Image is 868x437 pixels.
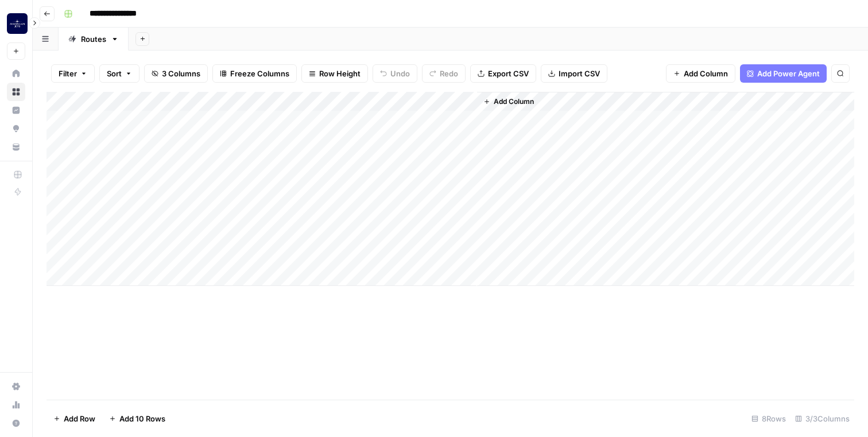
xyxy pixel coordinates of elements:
[390,68,410,79] span: Undo
[51,64,95,83] button: Filter
[479,94,538,109] button: Add Column
[757,68,820,79] span: Add Power Agent
[7,138,25,156] a: Your Data
[666,64,735,83] button: Add Column
[119,413,165,424] span: Add 10 Rows
[7,9,25,38] button: Workspace: Magellan Jets
[64,413,95,424] span: Add Row
[212,64,297,83] button: Freeze Columns
[470,64,536,83] button: Export CSV
[107,68,122,79] span: Sort
[230,68,289,79] span: Freeze Columns
[494,96,534,107] span: Add Column
[684,68,728,79] span: Add Column
[162,68,200,79] span: 3 Columns
[488,68,529,79] span: Export CSV
[59,28,129,51] a: Routes
[81,33,106,45] div: Routes
[46,409,102,428] button: Add Row
[790,409,854,428] div: 3/3 Columns
[102,409,172,428] button: Add 10 Rows
[7,414,25,432] button: Help + Support
[747,409,790,428] div: 8 Rows
[99,64,139,83] button: Sort
[7,101,25,119] a: Insights
[319,68,361,79] span: Row Height
[559,68,600,79] span: Import CSV
[7,13,28,34] img: Magellan Jets Logo
[59,68,77,79] span: Filter
[144,64,208,83] button: 3 Columns
[541,64,607,83] button: Import CSV
[440,68,458,79] span: Redo
[7,64,25,83] a: Home
[7,119,25,138] a: Opportunities
[7,396,25,414] a: Usage
[740,64,827,83] button: Add Power Agent
[7,377,25,396] a: Settings
[301,64,368,83] button: Row Height
[373,64,417,83] button: Undo
[422,64,466,83] button: Redo
[7,83,25,101] a: Browse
